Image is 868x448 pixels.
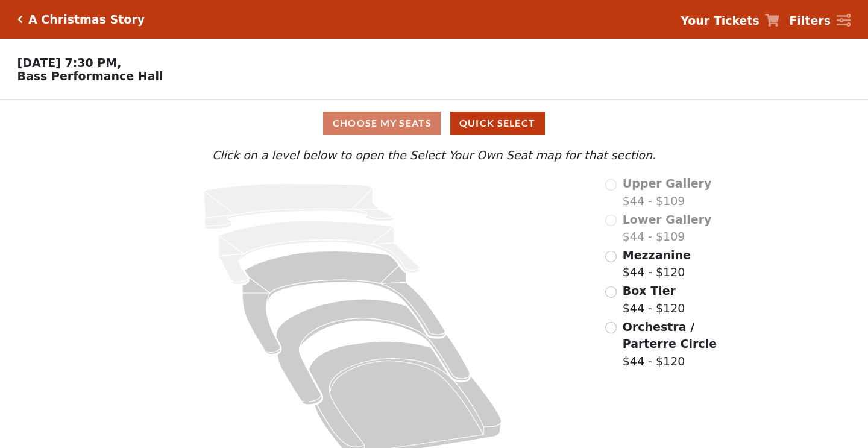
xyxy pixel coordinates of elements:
h5: A Christmas Story [28,13,145,27]
span: Lower Gallery [623,213,712,226]
label: $44 - $120 [623,282,685,317]
path: Upper Gallery - Seats Available: 0 [204,183,394,229]
strong: Filters [789,14,831,27]
label: $44 - $109 [623,211,712,245]
p: Click on a level below to open the Select Your Own Seat map for that section. [117,147,751,164]
span: Orchestra / Parterre Circle [623,320,717,351]
button: Quick Select [450,112,545,135]
label: $44 - $109 [623,175,712,209]
label: $44 - $120 [623,318,751,370]
span: Box Tier [623,284,676,297]
span: Mezzanine [623,248,691,262]
path: Lower Gallery - Seats Available: 0 [219,221,420,285]
a: Filters [789,12,851,30]
span: Upper Gallery [623,177,712,190]
a: Click here to go back to filters [17,15,23,24]
label: $44 - $120 [623,247,691,281]
strong: Your Tickets [681,14,759,27]
a: Your Tickets [681,12,779,30]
